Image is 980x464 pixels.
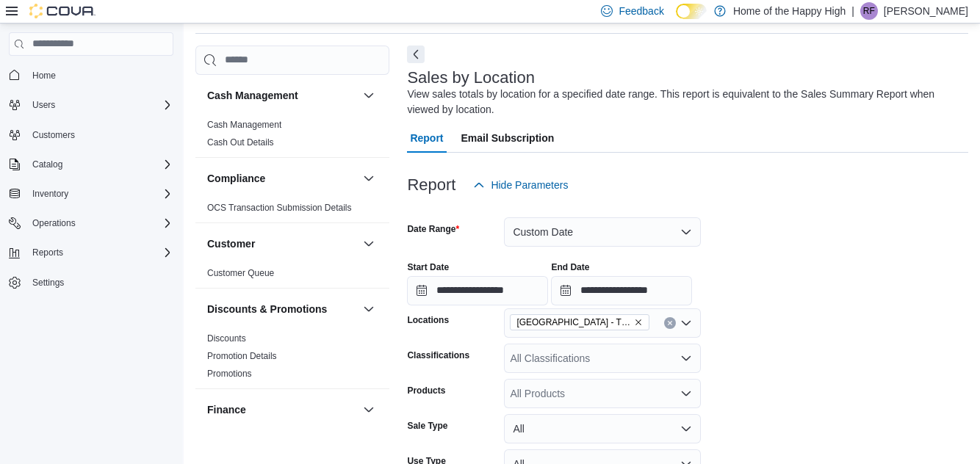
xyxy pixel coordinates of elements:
button: Cash Management [360,87,378,104]
button: Hide Parameters [467,170,574,200]
span: Customers [26,126,173,144]
div: Discounts & Promotions [195,330,389,388]
span: Settings [26,273,173,291]
button: Finance [207,402,357,417]
span: Home [32,70,56,81]
button: Customer [360,235,378,253]
span: Operations [32,217,76,229]
input: Dark Mode [676,4,707,19]
label: Locations [407,314,449,326]
a: Customer Queue [207,268,274,278]
span: Reports [32,247,63,258]
span: Home [26,66,173,84]
button: Reports [3,242,179,263]
button: Compliance [207,171,357,186]
span: Promotions [207,368,252,380]
span: Email Subscription [461,123,555,153]
button: Inventory [26,185,74,203]
span: Hide Parameters [491,178,568,192]
span: Inventory [32,188,68,200]
h3: Customer [207,236,255,251]
div: Compliance [195,199,389,222]
button: All [504,414,701,443]
button: Users [26,96,61,114]
input: Press the down key to open a popover containing a calendar. [551,276,692,305]
button: Operations [26,214,82,232]
span: Report [410,123,443,153]
button: Discounts & Promotions [207,302,357,316]
a: Home [26,67,62,84]
h3: Finance [207,402,246,417]
h3: Cash Management [207,88,298,103]
button: Cash Management [207,88,357,103]
input: Press the down key to open a popover containing a calendar. [407,276,548,305]
label: Sale Type [407,420,447,432]
a: Cash Out Details [207,137,274,148]
div: Customer [195,264,389,288]
img: Cova [29,4,96,18]
button: Next [407,46,425,63]
button: Catalog [26,156,68,173]
span: Users [32,99,55,111]
button: Open list of options [680,317,692,329]
label: Start Date [407,261,449,273]
button: Open list of options [680,352,692,364]
button: Discounts & Promotions [360,300,378,318]
span: Users [26,96,173,114]
span: Catalog [32,159,62,170]
span: Customers [32,129,75,141]
span: OCS Transaction Submission Details [207,202,352,214]
label: Products [407,385,445,396]
a: Customers [26,126,81,144]
label: Date Range [407,223,459,235]
button: Clear input [664,317,676,329]
label: Classifications [407,349,469,361]
a: Promotion Details [207,351,277,361]
button: Compliance [360,170,378,187]
h3: Discounts & Promotions [207,302,327,316]
button: Custom Date [504,217,701,247]
span: Customer Queue [207,267,274,279]
button: Customer [207,236,357,251]
button: Remove Winnipeg - The Shed District - Fire & Flower from selection in this group [634,318,643,327]
a: Settings [26,274,70,291]
h3: Report [407,176,455,194]
a: Discounts [207,333,246,344]
button: Operations [3,213,179,233]
a: Promotions [207,369,252,379]
span: Cash Out Details [207,137,274,148]
h3: Compliance [207,171,265,186]
button: Catalog [3,154,179,175]
nav: Complex example [9,59,173,332]
div: View sales totals by location for a specified date range. This report is equivalent to the Sales ... [407,87,961,117]
span: Settings [32,277,64,289]
p: | [851,2,854,20]
button: Finance [360,401,378,418]
h3: Sales by Location [407,69,535,87]
p: [PERSON_NAME] [884,2,968,20]
a: Cash Management [207,120,281,130]
span: Feedback [619,4,663,18]
div: Cash Management [195,116,389,157]
span: Cash Management [207,119,281,131]
span: RF [863,2,875,20]
span: Inventory [26,185,173,203]
span: Winnipeg - The Shed District - Fire & Flower [510,314,649,330]
button: Settings [3,272,179,293]
button: Open list of options [680,388,692,399]
span: [GEOGRAPHIC_DATA] - The Shed District - Fire & Flower [516,315,631,330]
span: Discounts [207,333,246,344]
label: End Date [551,261,589,273]
button: Reports [26,244,69,261]
button: Home [3,65,179,86]
button: Users [3,95,179,115]
div: Reshawn Facey [860,2,878,20]
span: Operations [26,214,173,232]
p: Home of the Happy High [733,2,846,20]
span: Catalog [26,156,173,173]
span: Reports [26,244,173,261]
button: Inventory [3,184,179,204]
button: Customers [3,124,179,145]
a: OCS Transaction Submission Details [207,203,352,213]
